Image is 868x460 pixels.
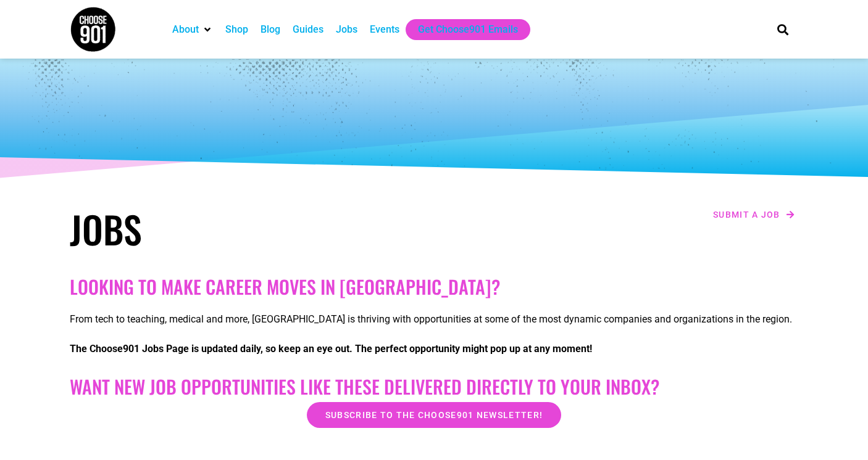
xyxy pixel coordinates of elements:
a: Submit a job [709,207,798,223]
a: About [172,22,199,37]
div: About [166,19,219,40]
a: Shop [225,22,248,37]
p: From tech to teaching, medical and more, [GEOGRAPHIC_DATA] is thriving with opportunities at some... [70,312,798,327]
h2: Looking to make career moves in [GEOGRAPHIC_DATA]? [70,276,798,298]
a: Get Choose901 Emails [418,22,518,37]
a: Blog [261,22,280,37]
span: Subscribe to the Choose901 newsletter! [325,411,543,419]
a: Subscribe to the Choose901 newsletter! [307,402,561,428]
a: Jobs [336,22,357,37]
span: Submit a job [713,210,780,219]
h2: Want New Job Opportunities like these Delivered Directly to your Inbox? [70,376,798,398]
nav: Main nav [166,19,756,40]
a: Guides [293,22,323,37]
strong: The Choose901 Jobs Page is updated daily, so keep an eye out. The perfect opportunity might pop u... [70,343,592,355]
a: Events [370,22,399,37]
div: Search [773,19,793,39]
h1: Jobs [70,207,428,251]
